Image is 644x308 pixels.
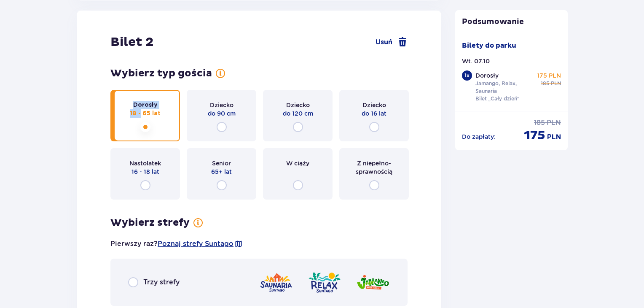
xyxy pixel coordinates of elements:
p: Bilet „Cały dzień” [475,95,520,103]
span: W ciąży [286,159,309,168]
span: Senior [212,159,231,168]
h3: Wybierz strefy [110,216,190,229]
span: 16 - 18 lat [131,168,159,176]
p: Dorosły [475,71,499,80]
span: Dziecko [286,101,310,109]
span: do 16 lat [362,109,386,118]
span: 18 - 65 lat [130,109,161,118]
span: Trzy strefy [143,278,180,287]
a: Usuń [376,37,408,47]
p: Bilety do parku [462,41,516,50]
img: Relax [308,270,341,294]
span: 185 [534,118,545,127]
span: Usuń [376,38,392,47]
span: do 120 cm [283,109,313,118]
div: 1 x [462,70,472,81]
span: Dziecko [362,101,386,109]
p: 175 PLN [537,71,561,80]
img: Saunaria [259,270,293,294]
span: 185 [541,80,549,87]
p: Pierwszy raz? [110,239,243,249]
span: 65+ lat [211,168,232,176]
span: Nastolatek [129,159,161,168]
span: PLN [547,132,561,142]
img: Jamango [356,270,390,294]
span: Dorosły [133,101,158,109]
span: PLN [551,80,561,87]
a: Poznaj strefy Suntago [158,239,233,249]
p: Jamango, Relax, Saunaria [475,80,534,95]
span: PLN [547,118,561,127]
span: Z niepełno­sprawnością [347,159,401,176]
p: Podsumowanie [455,17,568,27]
h2: Bilet 2 [110,34,153,50]
p: Do zapłaty : [462,132,496,141]
h3: Wybierz typ gościa [110,67,212,80]
span: Dziecko [210,101,233,109]
span: 175 [524,127,545,143]
span: do 90 cm [208,109,236,118]
p: Wt. 07.10 [462,57,490,65]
